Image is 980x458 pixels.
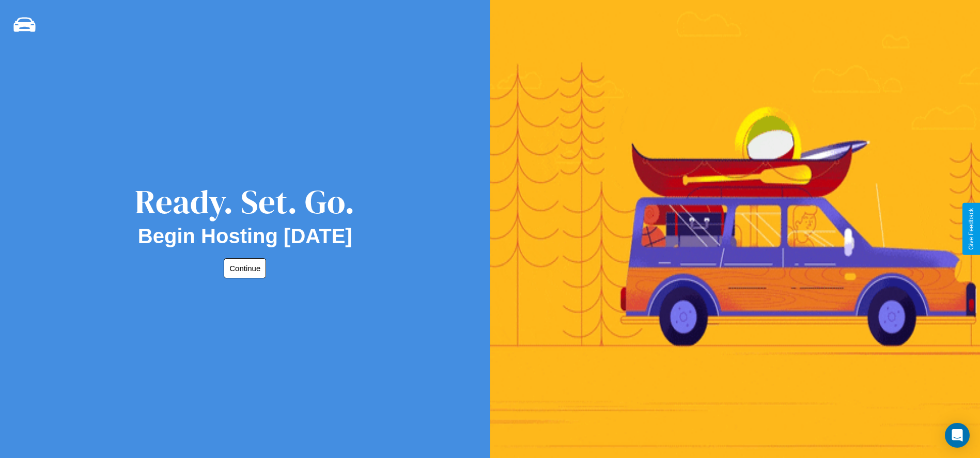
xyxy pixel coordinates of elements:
div: Open Intercom Messenger [945,423,970,448]
div: Ready. Set. Go. [135,179,355,225]
h2: Begin Hosting [DATE] [138,225,352,248]
div: Give Feedback [968,208,975,250]
button: Continue [224,258,266,278]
